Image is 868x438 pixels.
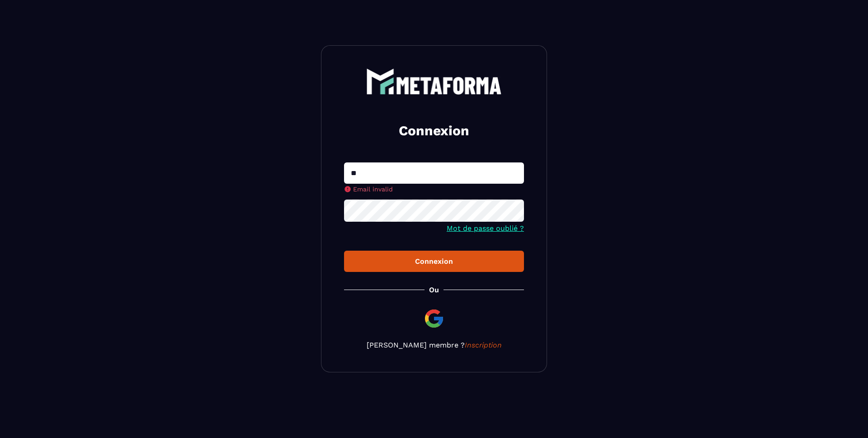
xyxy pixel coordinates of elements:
div: Connexion [351,257,517,266]
button: Connexion [344,251,524,272]
span: Email invalid [353,186,393,193]
h2: Connexion [355,122,513,140]
img: google [423,308,445,329]
a: Inscription [465,341,502,349]
a: Mot de passe oublié ? [447,224,524,233]
img: logo [366,68,502,95]
a: logo [344,68,524,95]
p: [PERSON_NAME] membre ? [344,341,524,349]
p: Ou [429,286,439,294]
